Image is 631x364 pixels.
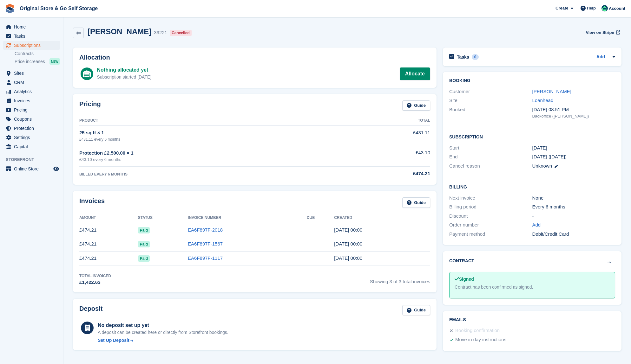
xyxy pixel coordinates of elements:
span: Tasks [14,32,52,41]
span: Account [609,5,625,12]
a: menu [3,96,60,105]
h2: Allocation [79,54,430,61]
img: stora-icon-8386f47178a22dfd0bd8f6a31ec36ba5ce8667c1dd55bd0f319d3a0aa187defe.svg [5,4,15,13]
a: Allocate [400,67,430,80]
div: 0 [472,54,479,60]
a: Add [532,221,541,229]
div: Cancelled [170,30,192,36]
h2: Tasks [457,54,469,60]
div: Site [449,97,532,104]
div: Payment method [449,231,532,238]
a: Price increases NEW [15,58,60,65]
span: [DATE] ([DATE]) [532,154,567,159]
a: menu [3,69,60,78]
a: menu [3,133,60,142]
span: Paid [138,227,150,233]
time: 2024-04-26 23:00:00 UTC [532,144,547,152]
div: Every 6 months [532,203,615,211]
a: Guide [402,305,430,316]
td: £474.21 [79,223,138,237]
span: Invoices [14,96,52,105]
th: Status [138,213,188,223]
div: Subscription started [DATE] [97,74,151,80]
a: EA6F897F-1117 [188,255,223,261]
div: BILLED EVERY 6 MONTHS [79,171,345,177]
a: menu [3,78,60,87]
span: View on Stripe [586,29,614,36]
a: Add [596,54,605,61]
div: - [532,213,615,220]
td: £43.10 [345,146,430,166]
a: [PERSON_NAME] [532,89,571,94]
a: Guide [402,100,430,111]
div: Nothing allocated yet [97,66,151,74]
h2: Billing [449,183,615,190]
div: £43.10 every 6 months [79,156,345,163]
time: 2024-04-26 23:00:20 UTC [334,255,362,261]
h2: Deposit [79,305,102,316]
div: £1,422.63 [79,279,111,286]
a: menu [3,87,60,96]
th: Created [334,213,430,223]
td: £474.21 [79,251,138,265]
a: EA6F897F-2018 [188,227,223,233]
h2: [PERSON_NAME] [88,27,151,36]
a: EA6F897F-1567 [188,241,223,246]
div: End [449,153,532,161]
div: Order number [449,221,532,229]
span: Create [555,5,568,11]
span: Help [587,5,596,11]
span: Coupons [14,115,52,124]
a: Loanhead [532,98,554,103]
span: Settings [14,133,52,142]
a: View on Stripe [583,27,621,38]
div: Booking confirmation [455,327,500,335]
a: menu [3,164,60,173]
a: menu [3,105,60,114]
div: NEW [49,58,60,65]
span: Protection [14,124,52,133]
th: Invoice Number [188,213,307,223]
a: menu [3,142,60,151]
span: Storefront [6,156,63,163]
th: Product [79,116,345,126]
h2: Subscription [449,133,615,140]
p: A deposit can be created here or directly from Storefront bookings. [98,329,228,336]
a: menu [3,124,60,133]
span: Subscriptions [14,41,52,50]
td: £474.21 [79,237,138,251]
div: Start [449,144,532,152]
span: CRM [14,78,52,87]
h2: Invoices [79,197,105,208]
a: menu [3,22,60,31]
div: Discount [449,213,532,220]
div: Booked [449,106,532,119]
div: Billing period [449,203,532,211]
th: Amount [79,213,138,223]
div: Cancel reason [449,163,532,170]
div: Signed [455,276,610,283]
div: Debit/Credit Card [532,231,615,238]
div: No deposit set up yet [98,322,228,329]
div: [DATE] 08:51 PM [532,106,615,113]
div: Protection £2,500.00 × 1 [79,150,345,157]
span: Paid [138,241,150,247]
th: Due [307,213,334,223]
div: Total Invoiced [79,273,111,279]
span: Showing 3 of 3 total invoices [370,273,430,286]
span: Price increases [15,59,45,65]
div: Set Up Deposit [98,337,129,344]
span: Sites [14,69,52,78]
td: £431.11 [345,126,430,146]
span: Unknown [532,163,552,169]
img: Adeel Hussain [601,5,608,11]
div: 25 sq ft × 1 [79,129,345,137]
span: Pricing [14,105,52,114]
span: Capital [14,142,52,151]
div: 39221 [154,29,167,36]
a: menu [3,115,60,124]
h2: Booking [449,78,615,83]
a: Set Up Deposit [98,337,228,344]
a: menu [3,32,60,41]
div: Customer [449,88,532,95]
